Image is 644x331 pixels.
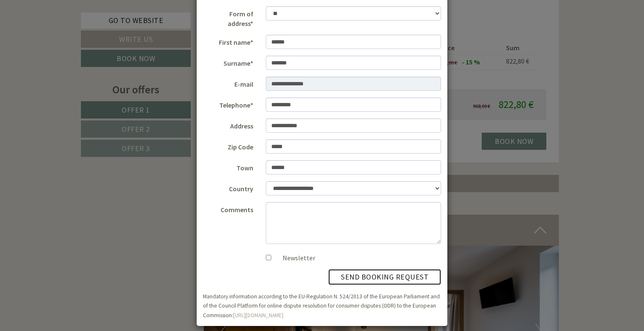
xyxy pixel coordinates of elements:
button: send booking request [328,269,441,285]
label: Zip Code [197,139,260,152]
div: [DATE] [150,6,180,21]
label: Country [197,181,260,194]
small: Mandatory information according to the EU-Regulation N. 524/2013 of the European Parliament and o... [203,293,440,319]
label: Town [197,160,260,173]
small: 08:40 [13,41,93,46]
label: Telephone* [197,98,260,110]
label: Comments [197,202,260,215]
label: Newsletter [274,253,315,263]
div: Inso Sonnenheim [13,24,93,31]
label: Form of address* [197,6,260,28]
div: Hello, how can we help you? [6,23,97,48]
label: Address [197,118,260,131]
a: [URL][DOMAIN_NAME] [233,312,283,319]
label: E-mail [197,77,260,89]
label: First name* [197,35,260,47]
button: Send [286,218,330,235]
label: Surname* [197,56,260,68]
